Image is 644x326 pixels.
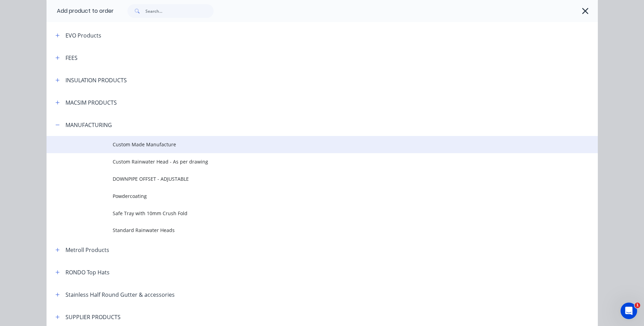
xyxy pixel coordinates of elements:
[113,158,501,165] span: Custom Rainwater Head - As per drawing
[65,31,101,40] div: EVO Products
[65,121,112,129] div: MANUFACTURING
[145,4,214,18] input: Search...
[113,141,501,148] span: Custom Made Manufacture
[113,227,501,234] span: Standard Rainwater Heads
[113,210,501,217] span: Safe Tray with 10mm Crush Fold
[65,76,127,84] div: INSULATION PRODUCTS
[65,98,117,107] div: MACSIM PRODUCTS
[113,192,501,200] span: Powdercoating
[65,313,121,321] div: SUPPLIER PRODUCTS
[635,303,640,308] span: 1
[621,303,637,319] iframe: Intercom live chat
[65,291,175,299] div: Stainless Half Round Gutter & accessories
[65,246,109,254] div: Metroll Products
[65,54,78,62] div: FEES
[65,268,110,276] div: RONDO Top Hats
[113,175,501,182] span: DOWNPIPE OFFSET - ADJUSTABLE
